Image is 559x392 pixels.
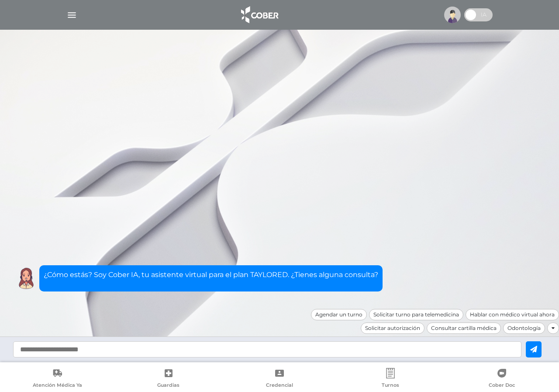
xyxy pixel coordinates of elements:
a: Credencial [224,368,335,390]
img: profile-placeholder.svg [444,7,461,23]
p: ¿Cómo estás? Soy Cober IA, tu asistente virtual para el plan TAYLORED. ¿Tienes alguna consulta? [44,270,378,280]
img: Cober_menu-lines-white.svg [66,10,77,21]
span: Turnos [382,382,399,390]
div: Agendar un turno [311,309,367,320]
span: Credencial [266,382,293,390]
img: logo_cober_home-white.png [236,4,282,25]
span: Guardias [157,382,179,390]
div: Hablar con médico virtual ahora [466,309,559,320]
span: Cober Doc [489,382,515,390]
img: Cober IA [15,267,37,289]
div: Consultar cartilla médica [427,323,501,334]
a: Atención Médica Ya [2,368,113,390]
div: Odontología [503,323,545,334]
div: Solicitar autorización [361,323,424,334]
span: Atención Médica Ya [33,382,82,390]
a: Cober Doc [446,368,557,390]
div: Solicitar turno para telemedicina [369,309,463,320]
a: Guardias [113,368,224,390]
a: Turnos [335,368,446,390]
